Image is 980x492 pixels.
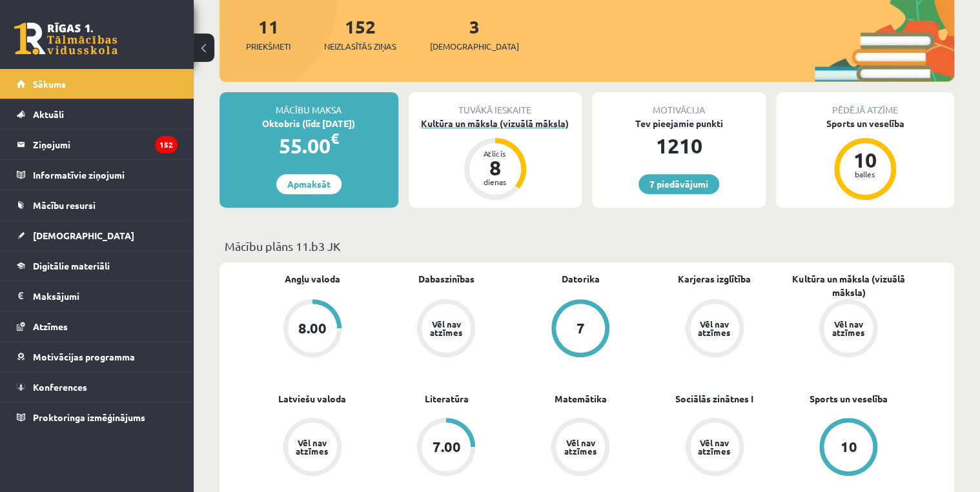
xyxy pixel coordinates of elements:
a: 3[DEMOGRAPHIC_DATA] [430,15,519,53]
span: Digitālie materiāli [33,260,110,271]
a: Dabaszinības [418,272,475,286]
span: [DEMOGRAPHIC_DATA] [430,40,519,53]
a: Vēl nav atzīmes [245,418,380,478]
a: Vēl nav atzīmes [513,418,648,478]
a: Proktoringa izmēģinājums [17,402,178,432]
div: 10 [846,150,884,170]
a: 7 [513,299,648,360]
span: Mācību resursi [33,199,96,211]
span: Atzīmes [33,320,68,332]
p: Mācību plāns 11.b3 JK [225,237,949,255]
a: Vēl nav atzīmes [781,299,915,360]
div: 55.00 [219,130,398,161]
a: 7.00 [380,418,514,478]
span: Motivācijas programma [33,351,135,362]
span: Neizlasītās ziņas [324,40,396,53]
i: 152 [155,136,178,153]
a: Vēl nav atzīmes [380,299,514,360]
span: [DEMOGRAPHIC_DATA] [33,230,134,241]
a: Atzīmes [17,311,178,341]
a: 7 piedāvājumi [638,174,719,194]
div: Vēl nav atzīmes [697,320,733,337]
span: Aktuāli [33,108,64,120]
a: Sports un veselība 10 balles [776,117,955,202]
span: Sākums [33,78,66,90]
span: Proktoringa izmēģinājums [33,411,145,423]
div: Vēl nav atzīmes [830,320,866,337]
div: 7.00 [432,440,460,454]
a: Angļu valoda [285,272,340,286]
a: Latviešu valoda [278,392,346,406]
a: 8.00 [245,299,380,360]
a: Literatūra [424,392,468,406]
a: 11Priekšmeti [246,15,291,53]
legend: Ziņojumi [33,130,178,159]
legend: Informatīvie ziņojumi [33,160,178,190]
a: [DEMOGRAPHIC_DATA] [17,221,178,250]
a: Sociālās zinātnes I [675,392,753,406]
legend: Maksājumi [33,281,178,311]
span: Priekšmeti [246,40,291,53]
a: 10 [781,418,915,478]
div: Vēl nav atzīmes [562,438,598,455]
div: Kultūra un māksla (vizuālā māksla) [409,117,582,130]
a: Aktuāli [17,99,178,129]
span: € [331,129,339,148]
div: 7 [576,321,584,335]
div: Vēl nav atzīmes [428,320,464,337]
a: Sākums [17,69,178,99]
div: Vēl nav atzīmes [697,438,733,455]
a: Konferences [17,372,178,402]
a: Matemātika [554,392,606,406]
span: Konferences [33,381,87,393]
a: Informatīvie ziņojumi [17,160,178,190]
a: Ziņojumi152 [17,130,178,159]
a: Kultūra un māksla (vizuālā māksla) [781,272,915,299]
div: Oktobris (līdz [DATE]) [219,117,398,130]
a: Datorika [561,272,599,286]
div: balles [846,170,884,178]
div: Tev pieejamie punkti [592,117,766,130]
div: 10 [840,440,857,454]
a: Maksājumi [17,281,178,311]
div: Atlicis [476,150,515,157]
a: Rīgas 1. Tālmācības vidusskola [14,23,117,55]
div: dienas [476,178,515,186]
div: 8 [476,157,515,178]
a: 152Neizlasītās ziņas [324,15,396,53]
a: Sports un veselība [810,392,888,406]
a: Vēl nav atzīmes [648,299,782,360]
a: Motivācijas programma [17,342,178,371]
a: Karjeras izglītība [678,272,751,286]
a: Kultūra un māksla (vizuālā māksla) Atlicis 8 dienas [409,117,582,202]
a: Mācību resursi [17,190,178,220]
div: 1210 [592,130,766,161]
a: Digitālie materiāli [17,251,178,280]
div: Pēdējā atzīme [776,92,955,117]
a: Vēl nav atzīmes [648,418,782,478]
div: Sports un veselība [776,117,955,130]
div: Mācību maksa [219,92,398,117]
div: Vēl nav atzīmes [294,438,331,455]
a: Apmaksāt [276,174,342,194]
div: 8.00 [298,321,327,335]
div: Motivācija [592,92,766,117]
div: Tuvākā ieskaite [409,92,582,117]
